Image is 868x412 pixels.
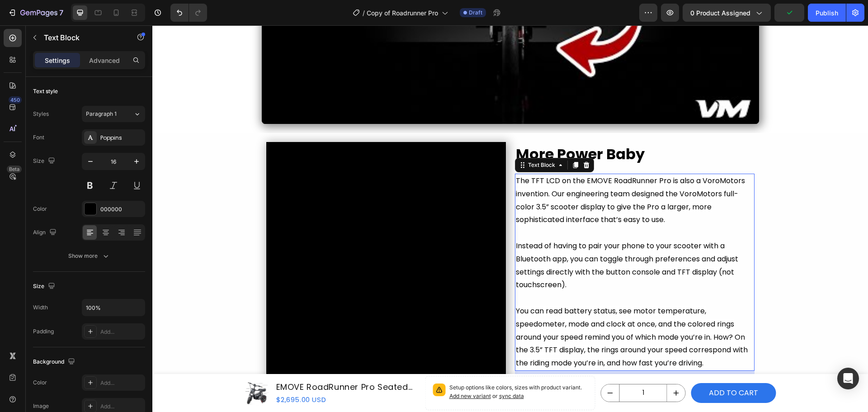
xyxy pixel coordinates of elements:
[363,215,586,265] span: Instead of having to pair your phone to your scooter with a Bluetooth app, you can toggle through...
[367,8,438,18] span: Copy of Roadrunner Pro
[100,403,143,411] div: Add...
[808,4,846,22] button: Publish
[837,368,859,389] div: Open Intercom Messenger
[45,56,70,65] p: Settings
[347,367,372,374] span: sync data
[363,118,492,139] strong: More Power Baby
[86,110,117,118] span: Paragraph 1
[33,356,77,368] div: Background
[89,56,120,65] p: Advanced
[59,7,63,18] p: 7
[33,280,57,293] div: Size
[539,358,624,378] button: ADD TO CART
[297,367,339,374] span: Add new variant
[33,133,44,142] div: Font
[152,25,868,412] iframe: Design area
[339,367,372,374] span: or
[44,32,121,43] p: Text Block
[100,379,143,387] div: Add...
[363,280,595,343] span: You can read battery status, see motor temperature, speedometer, mode and clock at once, and the ...
[9,96,22,104] div: 450
[100,134,143,142] div: Poppins
[33,248,145,264] button: Show more
[68,251,110,260] div: Show more
[363,119,601,138] p: ⁠⁠⁠⁠⁠⁠⁠
[297,358,435,375] p: Setup options like colors, sizes with product variant.
[170,4,207,22] div: Undo/Redo
[557,361,606,374] div: ADD TO CART
[33,155,57,167] div: Size
[683,4,771,22] button: 0 product assigned
[4,4,67,22] button: 7
[33,87,58,95] div: Text style
[469,9,482,17] span: Draft
[515,359,533,376] button: increment
[7,166,22,173] div: Beta
[467,359,515,376] input: quantity
[33,110,49,118] div: Styles
[374,136,405,144] div: Text Block
[690,8,750,18] span: 0 product assigned
[100,205,143,213] div: 000000
[33,303,48,312] div: Width
[449,359,467,376] button: decrement
[82,299,145,316] input: Auto
[363,150,593,199] span: The TFT LCD on the EMOVE RoadRunner Pro is also a VoroMotors invention. Our engineering team desi...
[363,118,602,139] h2: Rich Text Editor. Editing area: main
[33,327,54,336] div: Padding
[816,8,838,18] div: Publish
[100,328,143,336] div: Add...
[33,402,49,410] div: Image
[33,379,47,387] div: Color
[33,227,58,239] div: Align
[33,205,47,213] div: Color
[363,8,365,18] span: /
[82,106,145,122] button: Paragraph 1
[114,117,354,356] video: Video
